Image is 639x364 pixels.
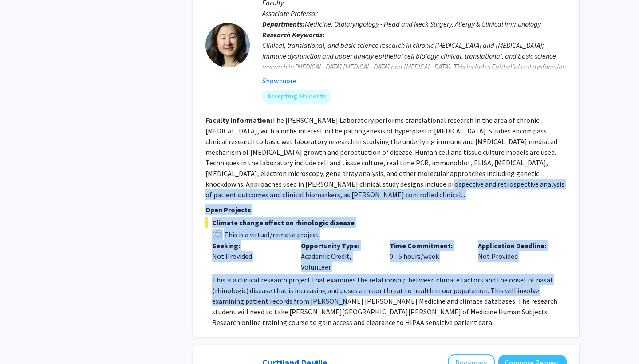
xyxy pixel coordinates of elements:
[262,20,305,28] b: Departments:
[205,217,567,228] span: Climate change affect on rhinologic disease
[262,75,296,86] button: Show more
[212,240,288,251] p: Seeking:
[223,230,319,239] span: This is a virtual/remote project
[205,116,564,199] fg-read-more: The [PERSON_NAME] Laboratory performs translational research in the area of chronic [MEDICAL_DATA...
[205,204,567,215] p: Open Projects
[262,90,331,104] mat-chip: Accepting Students
[205,116,272,125] b: Faculty Information:
[383,240,472,272] div: 0 - 5 hours/week
[305,20,541,28] span: Medicine, Otolaryngology - Head and Neck Surgery, Allergy & Clinical Immunology
[478,240,553,251] p: Application Deadline:
[212,274,567,328] p: This is a clinical research project that examines the relationship between climate factors and th...
[390,240,465,251] p: Time Commitment:
[294,240,383,272] div: Academic Credit, Volunteer
[471,240,560,272] div: Not Provided
[262,8,567,19] p: Associate Professor
[262,40,567,93] div: Clinical, translational, and basic science research in chronic [MEDICAL_DATA] and [MEDICAL_DATA];...
[262,30,325,39] b: Research Keywords:
[7,324,38,357] iframe: Chat
[212,251,288,262] div: Not Provided
[301,240,376,251] p: Opportunity Type:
